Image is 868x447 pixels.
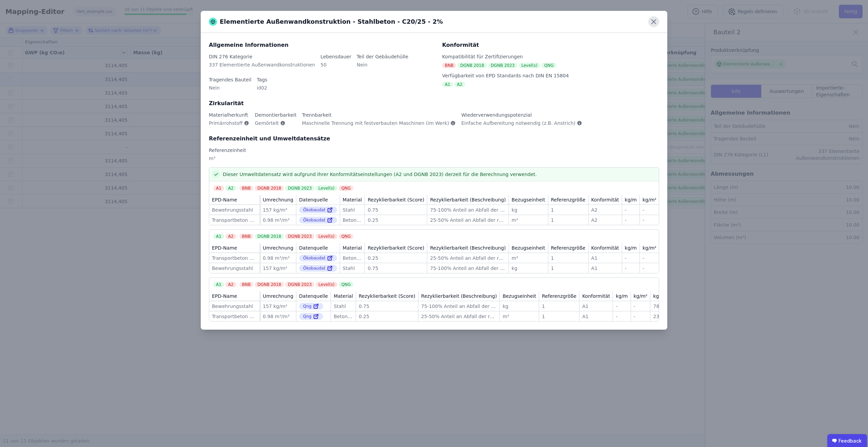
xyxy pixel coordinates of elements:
div: Umrechnung [263,245,293,251]
div: kg [512,265,545,272]
div: - [643,255,656,261]
span: Dieser Umweltdatensatz wird aufgrund Ihrer Konformitätseinstellungen (A2 und DGNB 2023) derzeit f... [223,171,537,178]
div: A2 [225,234,236,239]
div: Qng [299,313,323,320]
span: Einfache Aufbereitung notwendig (z.B. Anstrich) [461,120,575,127]
div: 1 [542,303,576,310]
div: Bezugseinheit [512,245,545,251]
div: Tags [257,76,267,83]
div: A2 [454,82,465,87]
div: Konformität [442,41,659,49]
div: Ökobaudat [299,207,337,213]
div: 0.75 [368,265,424,272]
div: - [643,265,656,272]
div: m³ [512,255,545,261]
div: Konformität [591,196,619,203]
span: Primärrohstoff [209,120,242,127]
div: m³ [502,313,536,320]
div: Elementierte Außenwandkonstruktion - Stahlbeton - C20/25 - 2% [209,17,443,26]
div: Lebensdauer [320,53,351,60]
div: Bezugseinheit [502,293,536,299]
div: 50 [320,61,351,74]
div: Level(s) [316,186,337,191]
div: EPD-Name [212,245,237,251]
div: m³ [512,217,545,223]
div: 25-50% Anteil an Abfall der recycled wird [421,313,497,320]
div: Teil der Gebäudehülle [357,53,408,60]
div: Nein [209,84,251,97]
div: 0.75 [359,303,415,310]
div: A2 [591,217,619,223]
div: Ökobaudat [299,217,337,223]
div: Verfügbarkeit von EPD Standards nach DIN EN 15804 [442,72,659,79]
div: Rezyklierbarkeit (Score) [368,245,424,251]
div: 7874 [653,303,667,310]
div: Umrechnung [263,293,293,299]
div: BNB [239,234,253,239]
div: Umrechnung [263,196,293,203]
div: QNG [339,234,354,239]
div: - [634,313,648,320]
div: - [625,265,637,272]
div: - [616,313,628,320]
div: 0.98 m³/m³ [263,217,293,223]
div: kg/m² [634,293,648,299]
div: Referenzgröße [542,293,576,299]
div: Materialherkunft [209,112,249,118]
div: Rezyklierbarkeit (Beschreibung) [430,245,506,251]
div: 75-100% Anteil an Abfall der recycled wird [430,265,506,272]
div: 75-100% Anteil an Abfall der recycled wird [421,303,497,310]
div: Stahl [334,303,353,310]
div: - [643,207,656,213]
div: kg/m [625,245,637,251]
span: Maschinelle Trennung mit festverbauten Maschinen (im Werk) [302,120,449,127]
div: Transportbeton C20/25 [212,313,257,320]
div: Allgemeine Informationen [209,41,434,49]
div: kg [502,303,536,310]
div: Referenzeinheit und Umweltdatensätze [209,135,659,143]
div: - [625,217,637,223]
div: 25-50% Anteil an Abfall der recycled wird [430,255,506,261]
div: Demontierbarkeit [255,112,296,118]
div: DGNB 2018 [457,63,487,68]
div: Rezyklierbarkeit (Beschreibung) [430,196,506,203]
div: Bewehrungsstahl [212,265,257,272]
div: 157 kg/m³ [263,303,293,310]
div: Wiederverwendungspotenzial [461,112,582,118]
div: Bezugseinheit [512,196,545,203]
div: Stahl [343,265,362,272]
div: Ökobaudat [299,255,337,261]
div: Nein [357,61,408,74]
div: Material [334,293,353,299]
div: Datenquelle [299,293,328,299]
div: 0.25 [368,255,424,261]
div: Beton allgemein [334,313,353,320]
div: 1 [551,207,586,213]
div: 1 [551,255,586,261]
div: DGNB 2023 [488,63,517,68]
div: 337 Elementierte Außenwandkonstruktionen [209,61,315,74]
div: Kompatibilität für Zertifizierungen [442,53,659,60]
span: Gemörtelt [255,120,279,127]
div: Qng [299,303,323,310]
div: Rezyklierbarkeit (Beschreibung) [421,293,497,299]
div: 0.98 m³/m³ [263,313,293,320]
div: kg/m² [643,245,656,251]
div: 1 [551,265,586,272]
div: DIN 276 Kategorie [209,53,315,60]
div: EPD-Name [212,293,237,299]
div: 0.25 [359,313,415,320]
div: - [625,207,637,213]
div: Bewehrungsstahl [212,303,257,310]
div: Material [343,245,362,251]
div: DGNB 2023 [285,282,314,287]
div: Konformität [582,293,610,299]
div: Datenquelle [299,245,328,251]
div: A1 [213,186,224,191]
div: Referenzgröße [551,245,586,251]
div: DGNB 2018 [255,234,284,239]
div: 1 [551,217,586,223]
div: m³ [209,155,659,167]
div: A1 [591,265,619,272]
div: kg/m [625,196,637,203]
